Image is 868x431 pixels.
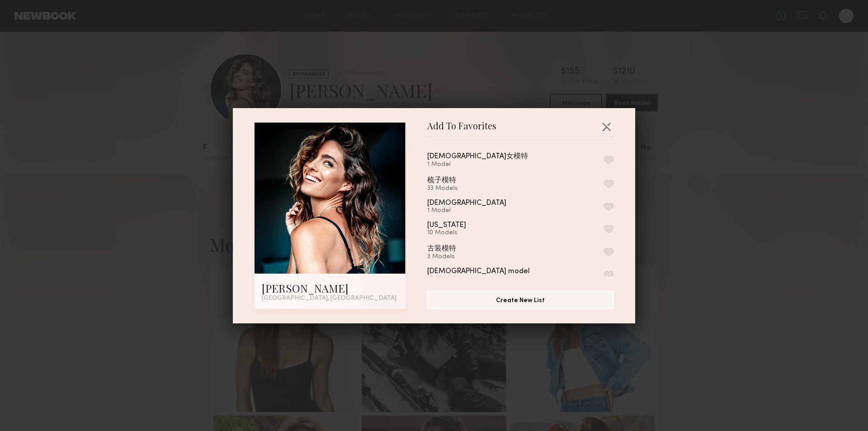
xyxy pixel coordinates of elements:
[427,161,550,168] div: 1 Model
[427,222,466,229] div: [US_STATE]
[427,229,488,237] div: 10 Models
[427,275,552,283] div: 18 Models
[427,268,530,275] div: [DEMOGRAPHIC_DATA] model
[427,207,528,214] div: 1 Model
[262,281,398,295] div: [PERSON_NAME]
[427,175,456,185] div: 梳子模特
[427,291,613,309] button: Create New List
[427,253,478,260] div: 3 Models
[427,244,456,253] div: 古装模特
[262,295,398,302] div: [GEOGRAPHIC_DATA], [GEOGRAPHIC_DATA]
[427,185,478,192] div: 33 Models
[427,123,496,136] span: Add To Favorites
[427,152,528,161] div: [DEMOGRAPHIC_DATA]女模特
[427,199,506,207] div: [DEMOGRAPHIC_DATA]
[599,119,613,134] button: Close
